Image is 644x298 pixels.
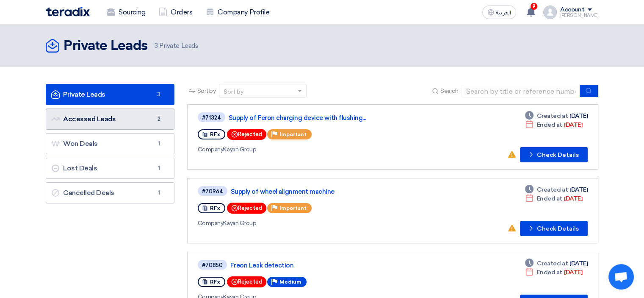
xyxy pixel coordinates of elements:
[202,189,223,194] div: #70964
[525,194,582,203] div: [DATE]
[560,13,598,18] div: ‪[PERSON_NAME]
[537,185,568,194] span: Created at
[543,6,557,19] img: profile_test.png
[197,86,216,95] span: Sort by
[229,114,440,122] a: Supply of Feron charging device with flushing...
[154,139,164,148] span: 1
[154,164,164,173] span: 1
[152,3,199,22] a: Orders
[198,146,224,153] span: Company
[537,194,562,203] span: Ended at
[46,133,174,154] a: Won Deals1
[46,109,174,130] a: Accessed Leads2
[224,87,243,96] div: Sort by
[520,221,588,236] button: Check Details
[198,145,442,154] div: Kayan Group
[525,268,582,277] div: [DATE]
[202,115,221,120] div: #71324
[560,6,584,14] div: Account
[537,111,568,120] span: Created at
[231,188,442,195] a: Supply of wheel alignment machine
[279,205,307,211] span: Important
[230,262,442,269] a: Freon Leak detection
[525,111,588,120] div: [DATE]
[46,84,174,105] a: Private Leads3
[210,205,220,211] span: RFx
[525,259,588,268] div: [DATE]
[279,279,301,285] span: Medium
[279,131,307,137] span: Important
[154,90,164,99] span: 3
[537,120,562,129] span: Ended at
[198,219,444,228] div: Kayan Group
[531,3,537,10] span: 9
[482,6,516,19] button: العربية
[154,115,164,123] span: 2
[537,259,568,268] span: Created at
[462,85,580,97] input: Search by title or reference number
[46,182,174,203] a: Cancelled Deals1
[154,189,164,197] span: 1
[525,185,588,194] div: [DATE]
[198,220,224,227] span: Company
[46,7,90,17] img: Teradix logo
[155,42,158,50] span: 3
[537,268,562,277] span: Ended at
[525,120,582,129] div: [DATE]
[520,147,588,162] button: Check Details
[210,131,220,137] span: RFx
[199,3,276,22] a: Company Profile
[608,264,634,290] div: Open chat
[100,3,152,22] a: Sourcing
[227,129,266,140] div: Rejected
[440,86,458,95] span: Search
[155,41,198,51] span: Private Leads
[227,203,266,214] div: Rejected
[496,10,511,16] span: العربية
[210,279,220,285] span: RFx
[46,158,174,179] a: Lost Deals1
[227,276,266,287] div: Rejected
[202,262,223,268] div: #70850
[64,38,148,55] h2: Private Leads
